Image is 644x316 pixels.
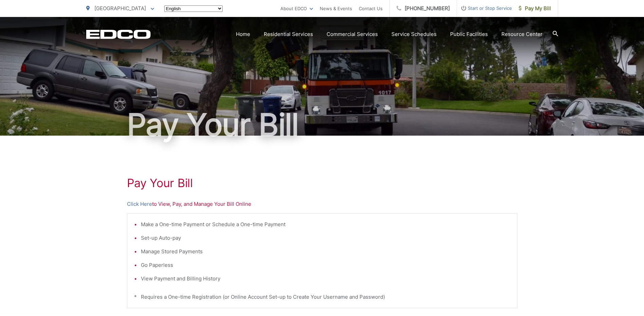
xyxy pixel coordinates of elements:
[280,4,313,13] a: About EDCO
[327,30,378,38] a: Commercial Services
[94,5,146,12] span: [GEOGRAPHIC_DATA]
[519,4,551,13] span: Pay My Bill
[127,176,517,190] h1: Pay Your Bill
[391,30,437,38] a: Service Schedules
[141,261,510,269] li: Go Paperless
[134,293,510,301] p: * Requires a One-time Registration (or Online Account Set-up to Create Your Username and Password)
[141,275,510,283] li: View Payment and Billing History
[141,220,510,229] li: Make a One-time Payment or Schedule a One-time Payment
[320,4,352,13] a: News & Events
[127,200,152,208] a: Click Here
[141,248,510,256] li: Manage Stored Payments
[86,108,558,142] h1: Pay Your Bill
[86,29,151,39] a: EDCD logo. Return to the homepage.
[450,30,488,38] a: Public Facilities
[127,200,517,208] p: to View, Pay, and Manage Your Bill Online
[359,4,383,13] a: Contact Us
[164,5,223,12] select: Select a language
[501,30,542,38] a: Resource Center
[141,234,510,242] li: Set-up Auto-pay
[264,30,313,38] a: Residential Services
[236,30,250,38] a: Home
